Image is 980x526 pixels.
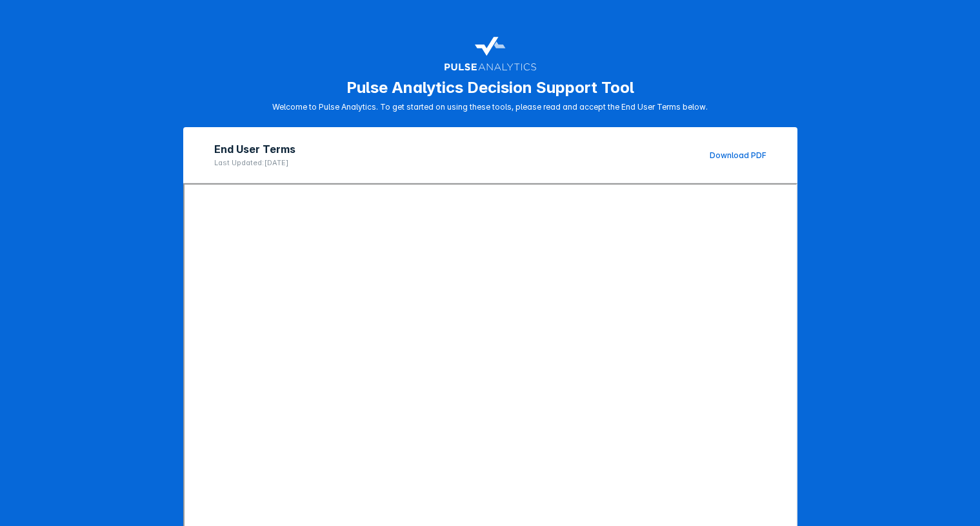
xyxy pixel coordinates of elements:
[346,78,634,97] h1: Pulse Analytics Decision Support Tool
[710,150,766,160] a: Download PDF
[444,31,537,73] img: pulse-logo-user-terms.svg
[272,102,708,112] p: Welcome to Pulse Analytics. To get started on using these tools, please read and accept the End U...
[214,143,295,156] h2: End User Terms
[214,158,295,167] p: Last Updated: [DATE]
